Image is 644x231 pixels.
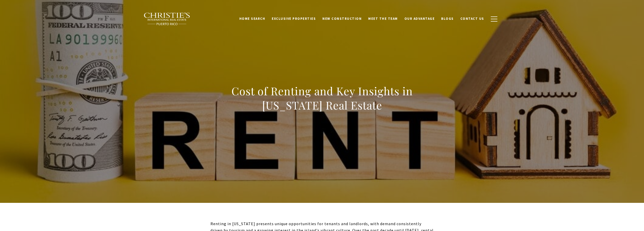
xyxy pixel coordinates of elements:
[144,12,191,26] img: Christie's International Real Estate black text logo
[365,14,401,24] a: Meet the Team
[438,14,457,24] a: Blogs
[401,14,438,24] a: Our Advantage
[322,16,362,21] span: New Construction
[272,16,316,21] span: Exclusive Properties
[460,16,484,21] span: Contact Us
[210,84,434,112] h1: Cost of Renting and Key Insights in [US_STATE] Real Estate
[404,16,435,21] span: Our Advantage
[441,16,454,21] span: Blogs
[268,14,319,24] a: Exclusive Properties
[236,14,269,24] a: Home Search
[319,14,365,24] a: New Construction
